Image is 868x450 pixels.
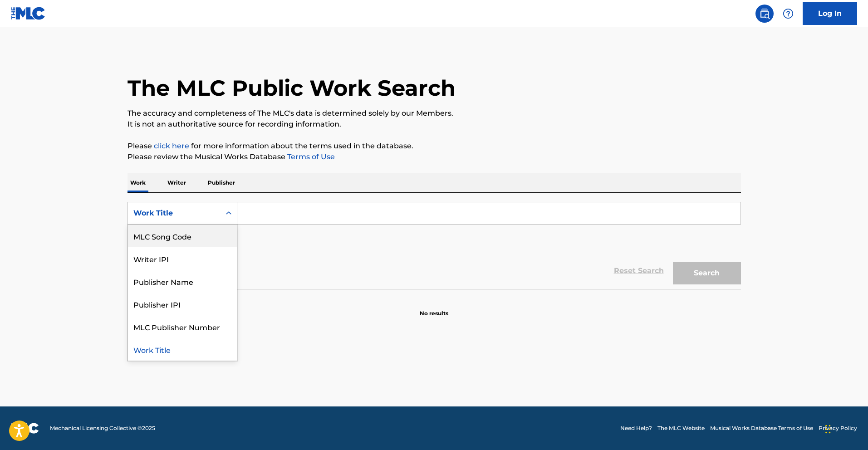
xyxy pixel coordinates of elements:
[128,270,237,293] div: Publisher Name
[759,8,770,19] img: search
[50,424,155,432] span: Mechanical Licensing Collective © 2025
[128,202,741,289] form: Search Form
[128,173,148,192] p: Work
[420,298,448,318] p: No results
[819,424,857,432] a: Privacy Policy
[128,293,237,315] div: Publisher IPI
[128,108,741,119] p: The accuracy and completeness of The MLC's data is determined solely by our Members.
[128,152,741,162] p: Please review the Musical Works Database
[620,424,652,432] a: Need Help?
[825,416,831,443] div: Ziehen
[154,142,189,150] a: click here
[128,247,237,270] div: Writer IPI
[657,424,705,432] a: The MLC Website
[133,208,215,219] div: Work Title
[128,338,237,361] div: Work Title
[803,2,857,25] a: Log In
[823,406,868,450] iframe: Chat Widget
[128,225,237,247] div: MLC Song Code
[128,315,237,338] div: MLC Publisher Number
[11,7,46,20] img: MLC Logo
[128,74,456,102] h1: The MLC Public Work Search
[165,173,189,192] p: Writer
[128,141,741,152] p: Please for more information about the terms used in the database.
[205,173,238,192] p: Publisher
[128,119,741,130] p: It is not an authoritative source for recording information.
[755,5,774,23] a: Public Search
[11,423,39,434] img: logo
[823,406,868,450] div: Chat-Widget
[285,152,335,161] a: Terms of Use
[710,424,813,432] a: Musical Works Database Terms of Use
[783,8,794,19] img: help
[779,5,797,23] div: Help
